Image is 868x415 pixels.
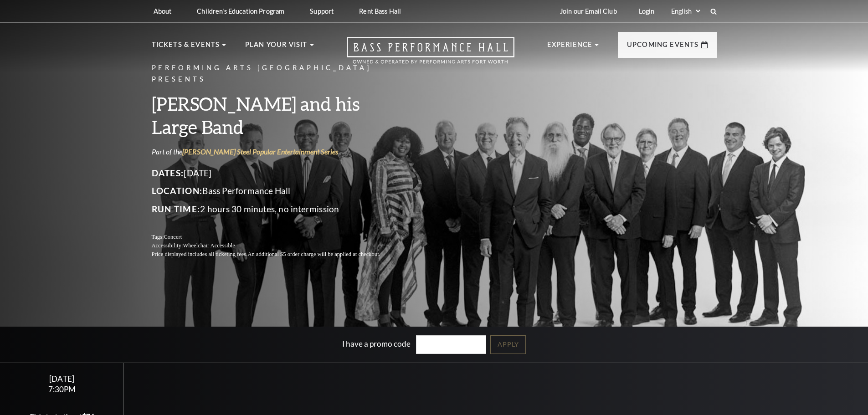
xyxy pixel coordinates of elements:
[154,7,172,15] p: About
[152,250,402,259] p: Price displayed includes all ticketing fees.
[152,62,402,85] p: Performing Arts [GEOGRAPHIC_DATA] Presents
[152,168,184,178] span: Dates:
[152,184,402,198] p: Bass Performance Hall
[152,233,402,241] p: Tags:
[152,202,402,216] p: 2 hours 30 minutes, no intermission
[310,7,334,15] p: Support
[11,374,113,384] div: [DATE]
[152,39,220,56] p: Tickets & Events
[182,147,338,156] a: [PERSON_NAME] Steel Popular Entertainment Series
[152,185,203,196] span: Location:
[547,39,593,56] p: Experience
[152,92,402,138] h3: [PERSON_NAME] and his Large Band
[152,147,402,157] p: Part of the
[245,39,308,56] p: Plan Your Visit
[669,7,702,15] select: Select:
[247,251,380,257] span: An additional $5 order charge will be applied at checkout.
[197,7,284,15] p: Children's Education Program
[152,241,402,250] p: Accessibility:
[183,242,235,249] span: Wheelchair Accessible
[342,339,411,348] label: I have a promo code
[627,39,699,56] p: Upcoming Events
[11,385,113,393] div: 7:30PM
[359,7,401,15] p: Rent Bass Hall
[164,234,182,240] span: Concert
[152,166,402,180] p: [DATE]
[152,204,200,214] span: Run Time:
